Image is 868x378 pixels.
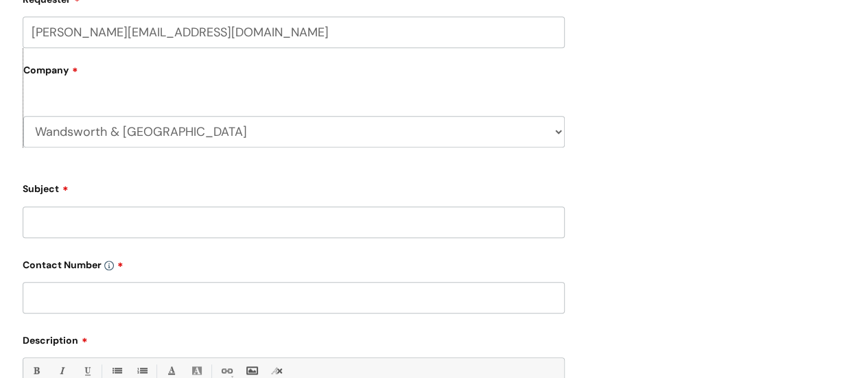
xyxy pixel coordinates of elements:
[23,255,565,271] label: Contact Number
[23,330,565,346] label: Description
[104,261,114,270] img: info-icon.svg
[23,60,565,91] label: Company
[23,178,565,195] label: Subject
[23,16,565,48] input: Email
